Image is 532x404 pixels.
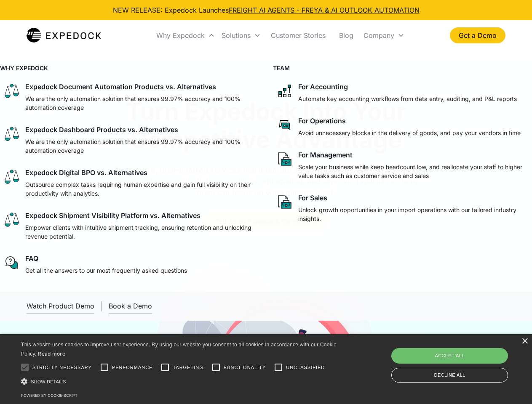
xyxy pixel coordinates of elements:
span: Functionality [224,364,266,371]
img: paper and bag icon [276,151,293,167]
img: Expedock Logo [27,27,101,44]
div: For Management [298,151,353,159]
div: Watch Product Demo [27,302,94,310]
p: Automate key accounting workflows from data entry, auditing, and P&L reports [298,94,517,103]
img: regular chat bubble icon [3,254,20,271]
img: network like icon [276,82,293,99]
span: This website uses cookies to improve user experience. By using our website you consent to all coo... [21,342,337,357]
a: Book a Demo [109,298,152,314]
div: Solutions [218,21,264,50]
div: Expedock Dashboard Products vs. Alternatives [25,125,178,134]
span: Show details [31,379,66,384]
img: scale icon [3,125,20,142]
img: scale icon [3,82,20,99]
div: Expedock Document Automation Products vs. Alternatives [25,82,216,91]
div: Book a Demo [109,302,152,310]
span: Unclassified [286,364,325,371]
a: home [27,27,101,44]
img: scale icon [3,211,20,228]
p: Unlock growth opportunities in your import operations with our tailored industry insights. [298,205,529,223]
div: NEW RELEASE: Expedock Launches [113,5,420,15]
p: We are the only automation solution that ensures 99.97% accuracy and 100% automation coverage [25,137,256,155]
img: rectangular chat bubble icon [276,117,293,133]
span: Performance [112,364,153,371]
span: Targeting [173,364,203,371]
div: For Operations [298,117,346,125]
a: Powered by cookie-script [21,393,78,398]
a: open lightbox [27,298,94,314]
img: scale icon [3,168,20,185]
p: Empower clients with intuitive shipment tracking, ensuring retention and unlocking revenue potent... [25,223,256,241]
div: Why Expedock [156,31,205,40]
div: Why Expedock [153,21,218,50]
div: Expedock Digital BPO vs. Alternatives [25,168,147,177]
div: Solutions [222,31,251,40]
a: FREIGHT AI AGENTS - FREYA & AI OUTLOOK AUTOMATION [229,6,420,14]
p: Get all the answers to our most frequently asked questions [25,266,187,275]
iframe: Chat Widget [392,313,532,404]
div: Company [360,21,408,50]
span: Strictly necessary [32,364,92,371]
div: Expedock Shipment Visibility Platform vs. Alternatives [25,211,201,220]
div: For Accounting [298,82,348,91]
a: Blog [332,21,360,50]
p: Outsource complex tasks requiring human expertise and gain full visibility on their productivity ... [25,180,256,198]
p: We are the only automation solution that ensures 99.97% accuracy and 100% automation coverage [25,94,256,112]
div: Show details [21,377,340,386]
p: Scale your business while keep headcount low, and reallocate your staff to higher value tasks suc... [298,162,529,180]
a: Read more [38,351,65,357]
p: Avoid unnecessary blocks in the delivery of goods, and pay your vendors in time [298,128,521,137]
a: Customer Stories [264,21,332,50]
a: Get a Demo [450,27,505,43]
img: paper and bag icon [276,194,293,210]
div: For Sales [298,194,327,202]
div: FAQ [25,254,38,263]
div: Company [364,31,394,40]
